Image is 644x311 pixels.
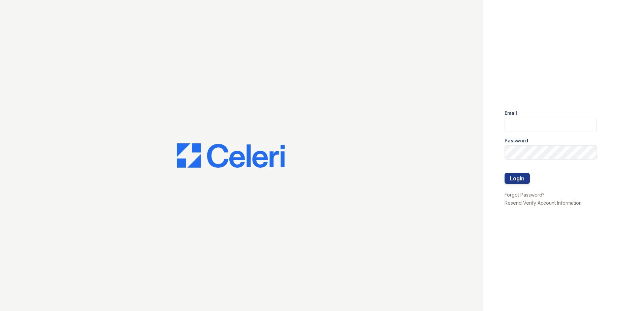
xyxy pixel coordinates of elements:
[505,137,528,144] label: Password
[505,200,582,206] a: Resend Verify Account Information
[505,110,517,116] label: Email
[505,173,530,184] button: Login
[505,192,545,198] a: Forgot Password?
[177,143,285,168] img: CE_Logo_Blue-a8612792a0a2168367f1c8372b55b34899dd931a85d93a1a3d3e32e68fde9ad4.png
